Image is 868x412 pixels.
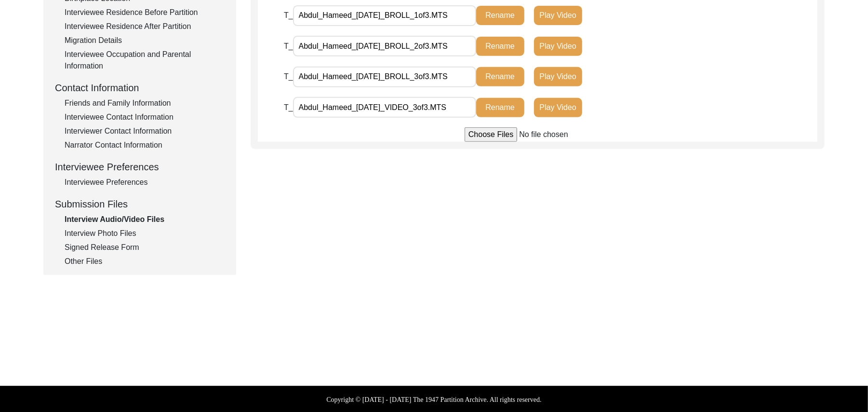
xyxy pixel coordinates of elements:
div: Interviewee Residence After Partition [65,21,225,32]
button: Rename [476,67,524,86]
div: Interview Audio/Video Files [65,214,225,225]
span: T_ [284,42,293,50]
span: T_ [284,11,293,19]
div: Migration Details [65,35,225,46]
div: Narrator Contact Information [65,139,225,151]
button: Rename [476,37,524,56]
div: Interviewee Occupation and Parental Information [65,49,225,72]
div: Contact Information [55,81,225,95]
div: Interviewee Residence Before Partition [65,7,225,18]
div: Friends and Family Information [65,97,225,109]
span: T_ [284,72,293,81]
div: Other Files [65,256,225,267]
button: Play Video [534,98,582,117]
label: Copyright © [DATE] - [DATE] The 1947 Partition Archive. All rights reserved. [326,395,541,405]
button: Play Video [534,37,582,56]
button: Play Video [534,67,582,86]
div: Submission Files [55,197,225,211]
div: Interviewee Contact Information [65,111,225,123]
div: Interviewee Preferences [65,177,225,188]
button: Play Video [534,6,582,25]
button: Rename [476,98,524,117]
button: Rename [476,6,524,25]
span: T_ [284,103,293,111]
div: Signed Release Form [65,242,225,253]
div: Interview Photo Files [65,228,225,239]
div: Interviewee Preferences [55,160,225,174]
div: Interviewer Contact Information [65,125,225,137]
